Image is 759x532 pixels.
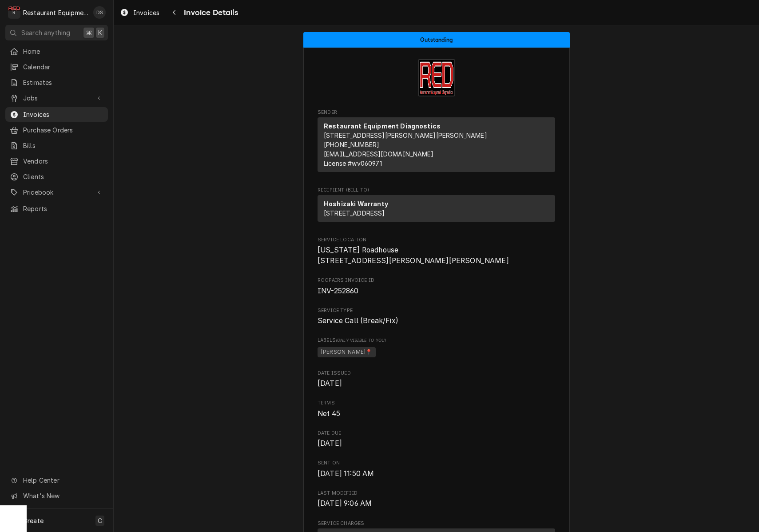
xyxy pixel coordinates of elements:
[23,78,103,87] span: Estimates
[86,28,92,37] span: ⌘
[318,286,555,296] span: Roopairs Invoice ID
[133,8,159,17] span: Invoices
[318,490,555,497] span: Last Modified
[5,154,108,168] a: Vendors
[324,160,382,167] span: License # wv060971
[8,6,20,19] div: Restaurant Equipment Diagnostics's Avatar
[318,490,555,509] div: Last Modified
[116,5,163,20] a: Invoices
[318,347,376,358] span: [PERSON_NAME]📍
[324,209,385,217] span: [STREET_ADDRESS]
[318,499,372,508] span: [DATE] 9:06 AM
[8,6,20,19] div: R
[336,338,386,343] span: (Only Visible to You)
[318,370,555,389] div: Date Issued
[318,430,555,437] span: Date Due
[5,75,108,90] a: Estimates
[324,200,388,208] strong: Hoshizaki Warranty
[318,400,555,407] span: Terms
[318,307,555,314] span: Service Type
[318,307,555,326] div: Service Type
[23,204,103,213] span: Reports
[23,93,90,103] span: Jobs
[318,236,555,266] div: Service Location
[23,62,103,72] span: Calendar
[318,109,555,116] span: Sender
[23,172,103,181] span: Clients
[318,469,374,478] span: [DATE] 11:50 AM
[318,277,555,296] div: Roopairs Invoice ID
[318,498,555,509] span: Last Modified
[23,8,88,17] div: Restaurant Equipment Diagnostics
[5,169,108,184] a: Clients
[318,195,555,225] div: Recipient (Bill To)
[5,201,108,216] a: Reports
[5,473,108,488] a: Go to Help Center
[21,28,70,37] span: Search anything
[318,346,555,359] span: [object Object]
[318,438,555,449] span: Date Due
[98,516,102,525] span: C
[318,520,555,527] span: Service Charges
[5,60,108,74] a: Calendar
[23,110,103,119] span: Invoices
[318,236,555,244] span: Service Location
[318,245,555,266] span: Service Location
[318,430,555,449] div: Date Due
[324,122,441,130] strong: Restaurant Equipment Diagnostics
[318,187,555,194] span: Recipient (Bill To)
[318,378,555,389] span: Date Issued
[5,138,108,153] a: Bills
[420,37,453,43] span: Outstanding
[318,316,398,325] span: Service Call (Break/Fix)
[318,468,555,479] span: Sent On
[23,491,103,500] span: What's New
[98,28,102,37] span: K
[318,460,555,467] span: Sent On
[23,476,103,485] span: Help Center
[324,150,433,158] a: [EMAIL_ADDRESS][DOMAIN_NAME]
[318,287,359,295] span: INV-252860
[5,44,108,59] a: Home
[318,337,555,359] div: [object Object]
[318,195,555,222] div: Recipient (Bill To)
[318,109,555,176] div: Invoice Sender
[318,408,555,419] span: Terms
[93,6,106,19] div: Derek Stewart's Avatar
[324,141,379,148] a: [PHONE_NUMBER]
[5,488,108,503] a: Go to What's New
[23,47,103,56] span: Home
[318,400,555,419] div: Terms
[93,6,106,19] div: DS
[23,156,103,166] span: Vendors
[318,277,555,284] span: Roopairs Invoice ID
[318,117,555,176] div: Sender
[5,25,108,40] button: Search anything⌘K
[318,379,342,388] span: [DATE]
[318,187,555,226] div: Invoice Recipient
[5,185,108,200] a: Go to Pricebook
[318,117,555,172] div: Sender
[318,439,342,448] span: [DATE]
[318,316,555,326] span: Service Type
[318,246,509,265] span: [US_STATE] Roadhouse [STREET_ADDRESS][PERSON_NAME][PERSON_NAME]
[181,7,238,19] span: Invoice Details
[23,188,90,197] span: Pricebook
[324,132,487,139] span: [STREET_ADDRESS][PERSON_NAME][PERSON_NAME]
[5,107,108,122] a: Invoices
[318,460,555,479] div: Sent On
[5,91,108,105] a: Go to Jobs
[5,123,108,137] a: Purchase Orders
[23,517,44,524] span: Create
[318,370,555,377] span: Date Issued
[167,5,181,20] button: Navigate back
[318,409,340,418] span: Net 45
[418,59,455,96] img: Logo
[23,125,103,135] span: Purchase Orders
[303,32,570,48] div: Status
[23,141,103,150] span: Bills
[318,337,555,344] span: Labels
